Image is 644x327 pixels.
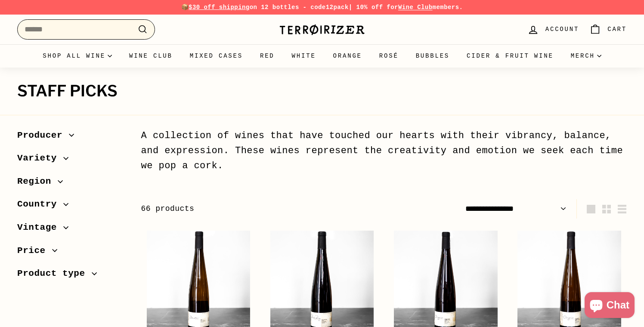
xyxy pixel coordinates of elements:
span: Vintage [17,220,63,235]
button: Vintage [17,218,127,241]
span: Price [17,244,52,258]
a: Cider & Fruit Wine [458,44,562,68]
summary: Merch [562,44,610,68]
button: Price [17,241,127,265]
summary: Shop all wine [34,44,121,68]
a: Bubbles [407,44,458,68]
span: Variety [17,151,63,166]
span: Producer [17,128,69,143]
span: $30 off shipping [189,4,250,11]
a: Mixed Cases [181,44,251,68]
span: Country [17,197,63,212]
strong: 12pack [326,4,349,11]
a: Wine Club [121,44,181,68]
a: White [283,44,325,68]
a: Red [251,44,283,68]
span: Account [545,25,579,34]
a: Orange [325,44,371,68]
p: 📦 on 12 bottles - code | 10% off for members. [17,3,627,12]
a: Rosé [371,44,407,68]
h1: Staff Picks [17,83,627,100]
span: Region [17,174,58,189]
button: Region [17,172,127,195]
button: Product type [17,264,127,287]
div: A collection of wines that have touched our hearts with their vibrancy, balance, and expression. ... [141,128,627,174]
a: Account [522,17,584,42]
a: Wine Club [398,4,433,11]
button: Producer [17,126,127,149]
button: Country [17,195,127,218]
button: Variety [17,149,127,172]
div: 66 products [141,203,384,215]
span: Cart [607,25,627,34]
a: Cart [584,17,632,42]
span: Product type [17,266,92,281]
inbox-online-store-chat: Shopify online store chat [582,292,637,320]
